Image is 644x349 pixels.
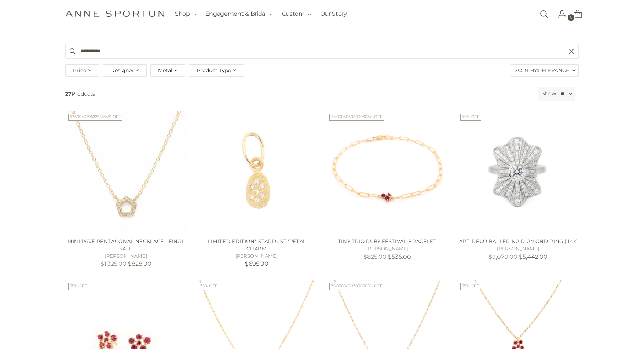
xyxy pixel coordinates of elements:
[128,260,151,267] span: $828.00
[457,111,579,232] a: Art-Deco Ballerina Diamond Ring | 14k
[65,91,72,97] b: 27
[206,238,307,251] a: "Limited Edition" Stardust 'Petal' Charm
[489,253,517,260] s: $9,070.00
[511,65,578,76] label: Sort By:Relevance
[175,6,197,22] button: Shop
[338,238,437,244] a: Tiny Trio Ruby Festival Bracelet
[552,7,567,21] a: Go to the account page
[326,245,448,253] h5: [PERSON_NAME]
[567,7,582,21] a: Open cart modal
[67,238,184,251] a: Mini Pave Pentagonal Necklace - Final Sale
[459,238,577,244] a: Art-Deco Ballerina Diamond Ring | 14k
[110,66,134,74] span: Designer
[197,66,231,74] span: Product Type
[196,253,317,260] h5: [PERSON_NAME]
[158,66,172,74] span: Metal
[519,253,548,260] span: $5,442.00
[100,260,127,267] s: $1,325.00
[65,10,164,17] a: Anne Sportun Fine Jewellery
[326,111,448,232] a: Tiny Trio Ruby Festival Bracelet
[73,66,86,74] span: Price
[457,245,579,253] h5: [PERSON_NAME]
[65,44,579,59] input: Search products
[388,253,411,260] span: $536.00
[65,253,187,260] h5: [PERSON_NAME]
[65,111,187,232] img: Mini Pave Pentagon Necklace - Anne Sportun Fine Jewellery
[245,260,268,267] span: $695.00
[538,65,569,76] span: Relevance
[542,90,556,98] label: Show
[65,111,187,232] a: Mini Pave Pentagonal Necklace - Final Sale
[62,87,535,101] span: Products
[568,14,574,21] span: 0
[537,7,551,21] a: Open search modal
[205,6,273,22] button: Engagement & Bridal
[320,6,347,22] a: Our Story
[282,6,311,22] button: Custom
[363,253,387,260] s: $825.00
